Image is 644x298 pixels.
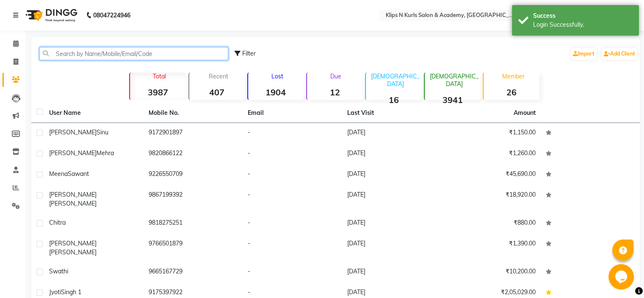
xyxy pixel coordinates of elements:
[533,11,633,20] div: Success
[248,87,304,97] strong: 1904
[49,191,97,198] span: [PERSON_NAME]
[97,149,114,157] span: Mehra
[533,20,633,29] div: Login Successfully.
[342,103,442,123] th: Last Visit
[608,264,636,290] iframe: chat widget
[252,72,304,80] p: Lost
[97,128,108,136] span: Sinu
[342,185,442,213] td: [DATE]
[144,185,243,213] td: 9867199392
[342,144,442,164] td: [DATE]
[22,3,80,27] img: logo
[571,48,597,60] a: Import
[309,72,362,80] p: Due
[242,50,256,57] span: Filter
[49,219,66,226] span: Chitra
[441,234,541,262] td: ₹1,390.00
[425,95,480,105] strong: 3941
[49,267,68,275] span: Swathi
[243,262,342,283] td: -
[243,103,342,123] th: Email
[44,103,144,123] th: User Name
[39,47,228,60] input: Search by Name/Mobile/Email/Code
[49,200,97,207] span: [PERSON_NAME]
[130,87,185,97] strong: 3987
[144,213,243,234] td: 9818275251
[243,123,342,144] td: -
[369,72,421,88] p: [DEMOGRAPHIC_DATA]
[68,170,89,178] span: Sawant
[144,103,243,123] th: Mobile No.
[441,185,541,213] td: ₹18,920.00
[428,72,480,88] p: [DEMOGRAPHIC_DATA]
[487,72,539,80] p: Member
[342,234,442,262] td: [DATE]
[441,262,541,283] td: ₹10,200.00
[441,144,541,164] td: ₹1,260.00
[193,72,245,80] p: Recent
[602,48,637,60] a: Add Client
[93,3,130,27] b: 08047224946
[307,87,362,97] strong: 12
[49,288,61,296] span: Jyoti
[133,72,185,80] p: Total
[441,164,541,185] td: ₹45,690.00
[144,262,243,283] td: 9665167729
[441,213,541,234] td: ₹880.00
[49,170,68,178] span: Meena
[342,164,442,185] td: [DATE]
[49,248,97,256] span: [PERSON_NAME]
[144,234,243,262] td: 9766501879
[484,87,539,97] strong: 26
[144,144,243,164] td: 9820866122
[441,123,541,144] td: ₹1,150.00
[243,164,342,185] td: -
[49,149,97,157] span: [PERSON_NAME]
[144,164,243,185] td: 9226550709
[144,123,243,144] td: 9172901897
[342,123,442,144] td: [DATE]
[61,288,81,296] span: Singh 1
[243,213,342,234] td: -
[366,95,421,105] strong: 16
[342,262,442,283] td: [DATE]
[243,185,342,213] td: -
[342,213,442,234] td: [DATE]
[189,87,245,97] strong: 407
[243,234,342,262] td: -
[243,144,342,164] td: -
[49,240,97,247] span: [PERSON_NAME]
[49,128,97,136] span: [PERSON_NAME]
[509,103,541,123] th: Amount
